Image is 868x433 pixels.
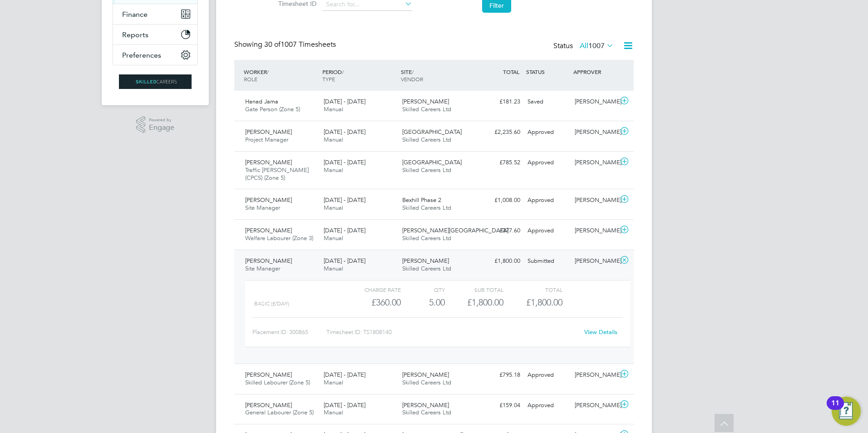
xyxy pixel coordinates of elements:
[402,105,451,113] span: Skilled Careers Ltd
[324,234,343,242] span: Manual
[524,223,571,238] div: Approved
[402,379,451,386] span: Skilled Careers Ltd
[477,125,524,140] div: £2,235.60
[113,25,197,44] button: Reports
[477,94,524,109] div: £181.23
[122,30,148,39] span: Reports
[149,116,174,124] span: Powered by
[324,408,343,416] span: Manual
[245,226,292,234] span: [PERSON_NAME]
[342,295,401,310] div: £360.00
[245,166,309,182] span: Traffic [PERSON_NAME] (CPCS) (Zone 5)
[445,295,503,310] div: £1,800.00
[322,75,335,83] span: TYPE
[571,398,618,413] div: [PERSON_NAME]
[401,75,423,83] span: VENDOR
[267,68,269,75] span: /
[553,40,616,53] div: Status
[402,401,449,409] span: [PERSON_NAME]
[245,105,300,113] span: Gate Person (Zone 5)
[342,284,401,295] div: Charge rate
[342,68,344,75] span: /
[324,136,343,143] span: Manual
[524,193,571,208] div: Approved
[245,371,292,379] span: [PERSON_NAME]
[524,125,571,140] div: Approved
[524,398,571,413] div: Approved
[245,136,288,143] span: Project Manager
[524,94,571,109] div: Saved
[245,257,292,265] span: [PERSON_NAME]
[324,128,365,136] span: [DATE] - [DATE]
[503,68,519,75] span: TOTAL
[254,300,289,307] span: Basic (£/day)
[503,284,562,295] div: Total
[571,94,618,109] div: [PERSON_NAME]
[245,196,292,204] span: [PERSON_NAME]
[524,155,571,170] div: Approved
[324,158,365,166] span: [DATE] - [DATE]
[324,196,365,204] span: [DATE] - [DATE]
[324,401,365,409] span: [DATE] - [DATE]
[264,40,336,49] span: 1007 Timesheets
[149,124,174,132] span: Engage
[580,41,614,50] label: All
[234,40,338,49] div: Showing
[324,166,343,174] span: Manual
[399,64,477,87] div: SITE
[402,136,451,143] span: Skilled Careers Ltd
[445,284,503,295] div: Sub Total
[524,254,571,269] div: Submitted
[244,75,257,83] span: ROLE
[571,223,618,238] div: [PERSON_NAME]
[402,265,451,272] span: Skilled Careers Ltd
[324,204,343,212] span: Manual
[832,397,861,426] button: Open Resource Center, 11 new notifications
[477,223,524,238] div: £377.60
[242,64,320,87] div: WORKER
[122,10,148,19] span: Finance
[588,41,605,50] span: 1007
[477,398,524,413] div: £159.04
[402,408,451,416] span: Skilled Careers Ltd
[122,51,161,59] span: Preferences
[324,257,365,265] span: [DATE] - [DATE]
[402,257,449,265] span: [PERSON_NAME]
[324,226,365,234] span: [DATE] - [DATE]
[245,265,280,272] span: Site Manager
[264,40,281,49] span: 30 of
[402,158,462,166] span: [GEOGRAPHIC_DATA]
[136,116,175,133] a: Powered byEngage
[526,297,562,308] span: £1,800.00
[477,254,524,269] div: £1,800.00
[245,401,292,409] span: [PERSON_NAME]
[245,234,313,242] span: Welfare Labourer (Zone 3)
[324,379,343,386] span: Manual
[326,325,578,340] div: Timesheet ID: TS1808140
[412,68,414,75] span: /
[113,74,198,89] a: Go to home page
[245,128,292,136] span: [PERSON_NAME]
[402,196,441,204] span: Bexhill Phase 2
[402,166,451,174] span: Skilled Careers Ltd
[571,368,618,383] div: [PERSON_NAME]
[584,328,617,336] a: View Details
[571,155,618,170] div: [PERSON_NAME]
[402,371,449,379] span: [PERSON_NAME]
[571,125,618,140] div: [PERSON_NAME]
[477,193,524,208] div: £1,008.00
[245,379,310,386] span: Skilled Labourer (Zone 5)
[402,98,449,105] span: [PERSON_NAME]
[524,368,571,383] div: Approved
[402,234,451,242] span: Skilled Careers Ltd
[245,408,314,416] span: General Labourer (Zone 5)
[324,105,343,113] span: Manual
[402,128,462,136] span: [GEOGRAPHIC_DATA]
[324,371,365,379] span: [DATE] - [DATE]
[252,325,326,340] div: Placement ID: 300865
[401,295,445,310] div: 5.00
[113,45,197,65] button: Preferences
[571,254,618,269] div: [PERSON_NAME]
[401,284,445,295] div: QTY
[119,74,192,89] img: skilledcareers-logo-retina.png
